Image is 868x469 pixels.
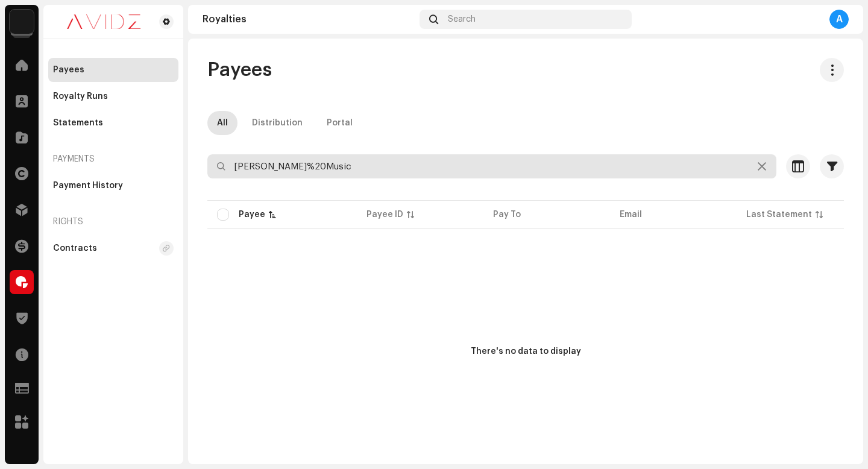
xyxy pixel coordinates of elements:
[217,111,228,135] div: All
[53,244,97,253] div: Contracts
[53,14,154,29] img: 0c631eef-60b6-411a-a233-6856366a70de
[48,84,178,109] re-m-nav-item: Royalty Runs
[48,58,178,82] re-m-nav-item: Payees
[48,145,178,174] re-a-nav-header: Payments
[53,92,108,101] div: Royalty Runs
[53,65,84,75] div: Payees
[10,10,34,34] img: 10d72f0b-d06a-424f-aeaa-9c9f537e57b6
[48,174,178,198] re-m-nav-item: Payment History
[829,10,849,29] div: A
[48,111,178,135] re-m-nav-item: Statements
[48,236,178,260] re-m-nav-item: Contracts
[48,207,178,236] re-a-nav-header: Rights
[448,14,476,24] span: Search
[207,58,272,82] span: Payees
[207,154,776,178] input: Search
[252,111,303,135] div: Distribution
[327,111,353,135] div: Portal
[53,181,123,190] div: Payment History
[53,118,103,128] div: Statements
[471,345,581,358] div: There's no data to display
[203,14,415,24] div: Royalties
